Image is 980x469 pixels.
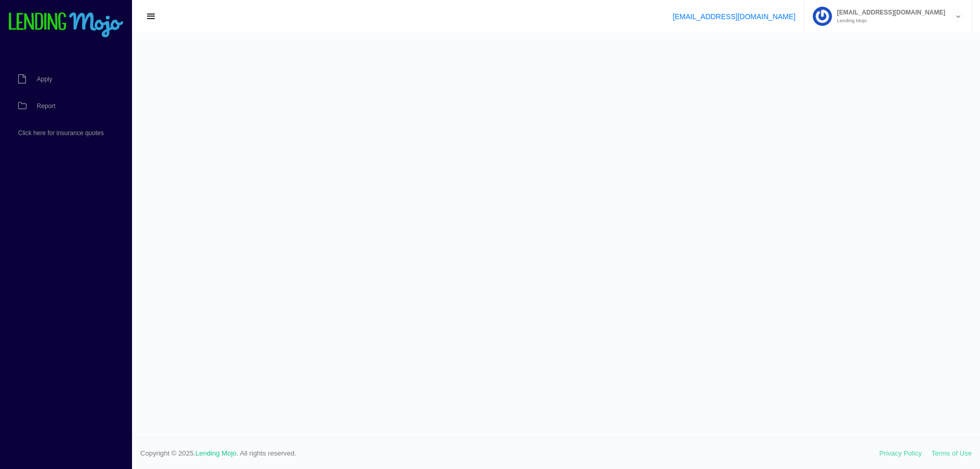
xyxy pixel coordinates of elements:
a: [EMAIL_ADDRESS][DOMAIN_NAME] [672,12,795,21]
span: Copyright © 2025. . All rights reserved. [140,448,880,459]
a: Terms of Use [931,449,972,457]
span: Report [37,103,55,109]
span: [EMAIL_ADDRESS][DOMAIN_NAME] [832,9,945,16]
img: Profile image [813,7,832,26]
small: Lending Mojo [832,18,945,23]
a: Privacy Policy [880,449,922,457]
span: Click here for insurance quotes [18,130,104,136]
a: Lending Mojo [196,449,237,457]
span: Apply [37,76,52,82]
img: logo-small.png [8,12,124,38]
